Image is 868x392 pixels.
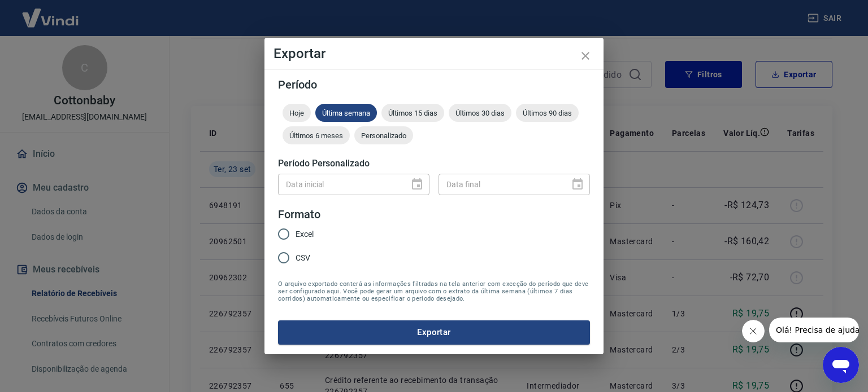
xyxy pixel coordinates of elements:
div: Últimos 15 dias [381,104,444,122]
div: Últimos 6 meses [283,126,350,144]
iframe: Mensagem da empresa [769,318,859,342]
span: Hoje [283,109,311,117]
input: DD/MM/YYYY [439,174,562,195]
button: Exportar [278,320,590,344]
iframe: Botão para abrir a janela de mensagens [823,347,859,383]
legend: Formato [278,206,320,223]
h5: Período Personalizado [278,158,590,169]
span: Últimos 90 dias [516,109,579,117]
iframe: Fechar mensagem [742,320,765,342]
span: Personalizado [354,131,413,140]
span: Últimos 30 dias [449,109,511,117]
span: Olá! Precisa de ajuda? [7,8,95,17]
span: O arquivo exportado conterá as informações filtradas na tela anterior com exceção do período que ... [278,280,590,302]
div: Última semana [315,104,377,122]
span: Última semana [315,109,377,117]
div: Hoje [283,104,311,122]
div: Últimos 90 dias [516,104,579,122]
button: close [572,42,599,69]
div: Personalizado [354,126,413,144]
span: Últimos 6 meses [283,131,350,140]
div: Últimos 30 dias [449,104,511,122]
span: Últimos 15 dias [381,109,444,117]
h5: Período [278,79,590,90]
span: CSV [296,252,310,264]
input: DD/MM/YYYY [278,174,401,195]
span: Excel [296,228,314,240]
h4: Exportar [274,47,594,60]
